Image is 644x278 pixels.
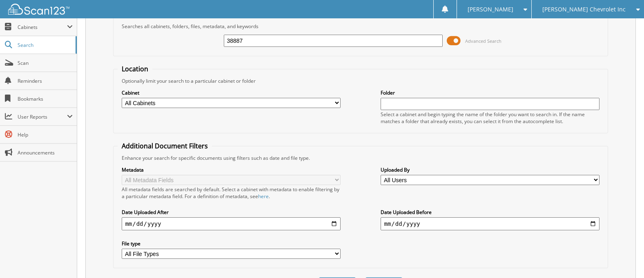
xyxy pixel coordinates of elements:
div: Select a cabinet and begin typing the name of the folder you want to search in. If the name match... [381,111,599,125]
img: scan123-logo-white.svg [8,4,69,15]
span: Search [18,42,71,49]
iframe: Chat Widget [603,239,644,278]
span: Reminders [18,77,73,84]
span: Announcements [18,149,73,156]
input: start [122,217,340,230]
span: Bookmarks [18,95,73,102]
label: Date Uploaded After [122,209,340,216]
label: File type [122,240,340,247]
span: Advanced Search [465,38,501,44]
legend: Additional Document Filters [118,141,212,150]
div: Searches all cabinets, folders, files, metadata, and keywords [118,23,603,30]
span: Help [18,131,73,138]
label: Uploaded By [381,166,599,173]
input: end [381,217,599,230]
label: Cabinet [122,89,340,96]
div: All metadata fields are searched by default. Select a cabinet with metadata to enable filtering b... [122,186,340,200]
label: Folder [381,89,599,96]
a: here [258,193,269,200]
div: Optionally limit your search to a particular cabinet or folder [118,77,603,84]
label: Metadata [122,166,340,173]
legend: Location [118,64,152,73]
span: Scan [18,60,73,66]
span: [PERSON_NAME] Chevrolet Inc [542,7,626,12]
label: Date Uploaded Before [381,209,599,216]
div: Enhance your search for specific documents using filters such as date and file type. [118,154,603,161]
span: User Reports [18,113,67,120]
span: Cabinets [18,24,67,31]
span: [PERSON_NAME] [468,7,513,12]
